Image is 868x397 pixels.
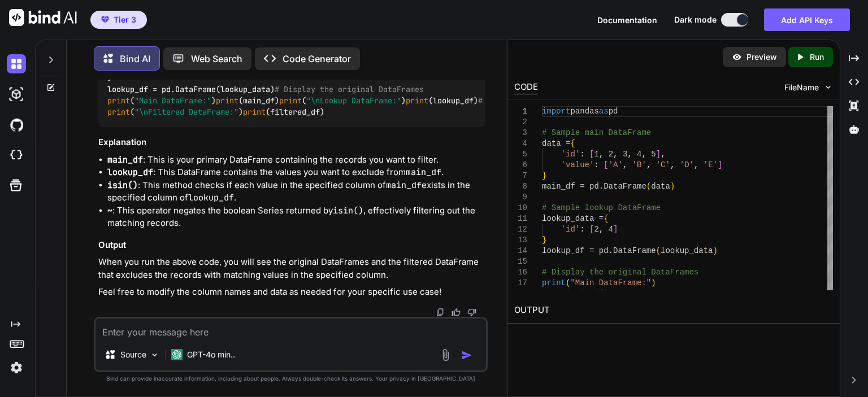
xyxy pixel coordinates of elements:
div: 12 [514,224,527,235]
span: as [599,107,609,116]
span: "Main DataFrame:" [134,95,211,106]
span: 'id' [561,225,580,234]
div: 10 [514,203,527,213]
span: ( [646,182,651,191]
p: Source [120,349,146,360]
span: , [661,150,665,159]
span: 4 [637,150,641,159]
span: ( [656,246,661,255]
span: 2 [594,225,599,234]
span: , [670,160,675,169]
span: , [623,160,627,169]
img: copy [436,308,445,317]
span: lookup_df = pd.DataFrame [542,246,656,255]
span: # Display the original DataFrames [275,84,424,94]
p: Web Search [191,52,242,66]
button: Add API Keys [764,8,850,31]
p: Preview [747,51,777,63]
span: 'B' [632,160,646,169]
span: print [216,95,238,106]
span: [ [604,160,608,169]
span: , [599,150,604,159]
span: ) [670,182,675,191]
span: 'id' [561,150,580,159]
span: print [243,107,266,117]
div: CODE [514,81,538,94]
span: 'D' [680,160,694,169]
span: ] [613,225,618,234]
span: 4 [609,225,613,234]
span: ( [566,289,570,298]
div: 16 [514,267,527,278]
div: 2 [514,117,527,128]
span: lookup_data [661,246,713,255]
span: 'value' [561,160,594,169]
span: print [542,289,566,298]
img: premium [101,16,109,23]
span: FileName [784,82,819,93]
img: icon [461,350,472,361]
span: { [571,139,575,148]
span: , [646,160,651,169]
span: 'E' [704,160,718,169]
span: : [594,160,599,169]
span: "\nFiltered DataFrame:" [134,107,238,117]
span: print [542,278,566,287]
h2: OUTPUT [507,297,840,324]
span: 'A' [609,160,623,169]
h3: Explanation [98,136,485,149]
div: 6 [514,160,527,171]
img: GPT-4o mini [171,349,183,360]
p: Bind can provide inaccurate information, including about people. Always double-check its answers.... [94,374,488,383]
span: 2 [609,150,613,159]
p: Code Generator [283,52,351,66]
span: , [627,150,632,159]
span: , [694,160,698,169]
span: print [107,107,130,117]
div: 4 [514,138,527,149]
span: print [406,95,428,106]
span: import [542,107,570,116]
img: like [452,308,461,317]
span: main_df [571,289,604,298]
div: 5 [514,149,527,160]
span: print [279,95,302,106]
div: 7 [514,171,527,181]
span: : [580,150,584,159]
img: Pick Models [150,350,159,360]
code: main_df [386,180,422,191]
div: 8 [514,181,527,192]
span: # Filter out records in main_df where 'id' is in lookup_df [478,95,740,106]
span: "\nLookup DataFrame:" [306,95,401,106]
img: dislike [467,308,476,317]
code: ~ [107,205,112,216]
span: } [542,235,546,245]
div: 3 [514,128,527,138]
span: Tier 3 [114,14,136,25]
div: 14 [514,246,527,256]
div: 1 [514,106,527,117]
span: "Main DataFrame:" [571,278,652,287]
div: 11 [514,213,527,224]
span: # Display the original DataFrames [542,268,698,277]
span: [ [589,225,594,234]
code: main_df [406,167,441,178]
code: lookup_df [188,192,234,203]
span: 'C' [656,160,670,169]
li: : This DataFrame contains the values you want to exclude from . [107,166,485,179]
span: { [604,214,608,223]
img: githubDark [7,115,26,134]
span: ( [566,278,570,287]
span: ) [604,289,608,298]
span: , [599,225,604,234]
div: 18 [514,289,527,299]
span: data [651,182,670,191]
span: lookup_data = [542,214,604,223]
span: # Sample main DataFrame [542,128,651,137]
h3: Output [98,239,485,252]
span: : [580,225,584,234]
button: premiumTier 3 [90,11,147,29]
span: 1 [594,150,599,159]
span: 5 [651,150,656,159]
p: Bind AI [120,52,150,66]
